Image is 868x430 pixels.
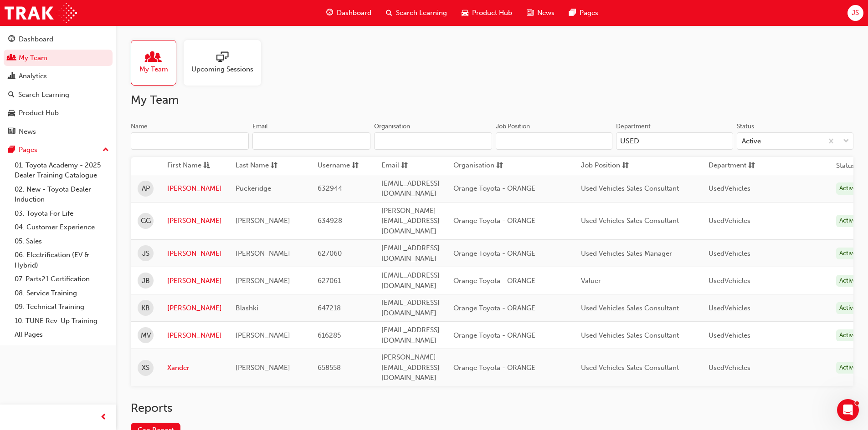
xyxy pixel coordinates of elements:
[709,160,759,172] button: Departmentsorting-icon
[581,160,620,172] span: Job Position
[167,160,201,172] span: First Name
[236,160,286,172] button: Last Namesorting-icon
[236,277,290,285] span: [PERSON_NAME]
[581,249,672,258] span: Used Vehicles Sales Manager
[742,136,761,147] div: Active
[319,4,379,22] a: guage-iconDashboard
[8,109,15,117] span: car-icon
[11,248,113,272] a: 06. Electrification (EV & Hybrid)
[236,249,290,258] span: [PERSON_NAME]
[337,8,371,18] span: Dashboard
[581,160,631,172] button: Job Positionsorting-icon
[131,132,249,150] input: Name
[453,364,535,372] span: Orange Toyota - ORANGE
[836,302,860,314] div: Active
[527,7,534,19] span: news-icon
[453,304,535,312] span: Orange Toyota - ORANGE
[581,217,679,225] span: Used Vehicles Sales Consultant
[11,328,113,342] a: All Pages
[396,8,447,18] span: Search Learning
[167,160,217,172] button: First Nameasc-icon
[252,122,268,131] div: Email
[4,86,113,103] a: Search Learning
[374,132,492,150] input: Organisation
[131,401,853,415] h2: Reports
[381,326,440,344] span: [EMAIL_ADDRESS][DOMAIN_NAME]
[11,182,113,207] a: 02. New - Toyota Dealer Induction
[318,249,342,258] span: 627060
[496,132,612,150] input: Job Position
[141,216,151,226] span: GG
[462,7,468,19] span: car-icon
[537,8,555,18] span: News
[379,4,454,22] a: search-iconSearch Learning
[11,272,113,286] a: 07. Parts21 Certification
[401,160,408,172] span: sorting-icon
[19,145,37,155] div: Pages
[4,29,113,142] button: DashboardMy TeamAnalyticsSearch LearningProduct HubNews
[381,160,431,172] button: Emailsorting-icon
[167,248,222,259] a: [PERSON_NAME]
[8,128,15,136] span: news-icon
[236,184,271,192] span: Puckeridge
[836,275,860,287] div: Active
[5,3,77,23] img: Trak
[836,182,860,195] div: Active
[318,277,341,285] span: 627061
[453,249,535,258] span: Orange Toyota - ORANGE
[11,300,113,314] a: 09. Technical Training
[236,331,290,339] span: [PERSON_NAME]
[131,93,853,107] h2: My Team
[836,248,860,260] div: Active
[318,217,342,225] span: 634928
[386,7,392,19] span: search-icon
[167,363,222,373] a: Xander
[381,353,440,382] span: [PERSON_NAME][EMAIL_ADDRESS][DOMAIN_NAME]
[4,142,113,158] button: Pages
[836,362,860,374] div: Active
[581,277,601,285] span: Valuer
[580,8,598,18] span: Pages
[616,122,651,131] div: Department
[318,160,368,172] button: Usernamesorting-icon
[837,399,859,421] iframe: Intercom live chat
[748,160,755,172] span: sorting-icon
[453,277,535,285] span: Orange Toyota - ORANGE
[318,331,341,339] span: 616285
[11,207,113,221] a: 03. Toyota For Life
[167,216,222,226] a: [PERSON_NAME]
[167,303,222,314] a: [PERSON_NAME]
[381,160,399,172] span: Email
[519,4,562,22] a: news-iconNews
[11,314,113,328] a: 10. TUNE Rev-Up Training
[19,108,59,118] div: Product Hub
[18,90,69,100] div: Search Learning
[142,363,149,373] span: XS
[191,64,253,75] span: Upcoming Sessions
[8,146,15,154] span: pages-icon
[737,122,754,131] div: Status
[19,126,36,137] div: News
[852,8,859,18] span: JS
[236,217,290,225] span: [PERSON_NAME]
[453,184,535,192] span: Orange Toyota - ORANGE
[236,160,269,172] span: Last Name
[131,40,184,86] a: My Team
[271,160,277,172] span: sorting-icon
[216,51,228,64] span: sessionType_ONLINE_URL-icon
[167,330,222,341] a: [PERSON_NAME]
[167,276,222,286] a: [PERSON_NAME]
[453,160,494,172] span: Organisation
[236,364,290,372] span: [PERSON_NAME]
[142,183,150,194] span: AP
[141,303,150,314] span: KB
[374,122,410,131] div: Organisation
[836,215,860,227] div: Active
[581,331,679,339] span: Used Vehicles Sales Consultant
[496,160,503,172] span: sorting-icon
[11,220,113,234] a: 04. Customer Experience
[167,183,222,194] a: [PERSON_NAME]
[4,68,113,85] a: Analytics
[203,160,210,172] span: asc-icon
[709,364,750,372] span: UsedVehicles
